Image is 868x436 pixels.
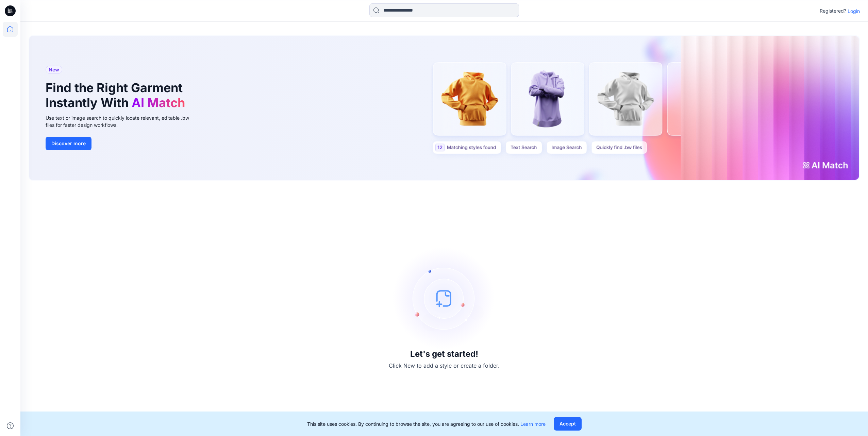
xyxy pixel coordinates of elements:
p: Click New to add a style or create a folder. [389,362,500,370]
button: Accept [554,417,582,431]
span: AI Match [132,95,185,110]
p: Registered? [820,7,846,15]
h1: Find the Right Garment Instantly With [46,81,188,110]
div: Use text or image search to quickly locate relevant, editable .bw files for faster design workflows. [46,114,199,129]
button: Discover more [46,137,91,150]
p: This site uses cookies. By continuing to browse the site, you are agreeing to our use of cookies. [307,420,546,427]
img: empty-state-image.svg [393,247,495,349]
span: New [49,66,59,74]
p: Login [848,7,860,15]
a: Learn more [520,421,546,427]
h3: Let's get started! [410,349,478,359]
